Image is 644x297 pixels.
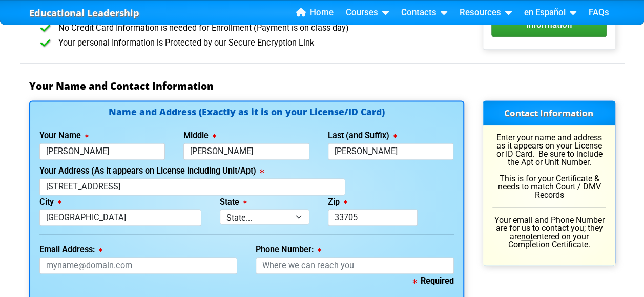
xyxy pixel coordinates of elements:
[183,143,309,160] input: Middle Name
[328,198,347,206] label: Zip
[256,257,454,274] input: Where we can reach you
[39,178,346,195] input: 123 Street Name
[413,276,454,286] b: Required
[46,21,464,36] li: No Credit Card Information is needed for Enrollment (Payment is on class day)
[39,257,238,274] input: myname@domain.com
[39,209,201,226] input: Tallahassee
[328,209,418,226] input: 33123
[39,132,89,140] label: Your Name
[220,198,247,206] label: State
[39,108,454,116] h4: Name and Address (Exactly as it is on your License/ID Card)
[29,80,615,92] h3: Your Name and Contact Information
[492,216,606,249] p: Your email and Phone Number are for us to contact you; they are entered on your Completion Certif...
[256,246,321,254] label: Phone Number:
[39,167,264,175] label: Your Address (As it appears on License including Unit/Apt)
[39,246,102,254] label: Email Address:
[397,5,451,20] a: Contacts
[455,5,516,20] a: Resources
[492,134,606,199] p: Enter your name and address as it appears on your License or ID Card. Be sure to include the Apt ...
[292,5,338,20] a: Home
[328,143,454,160] input: Last Name
[328,132,397,140] label: Last (and Suffix)
[29,5,139,22] a: Educational Leadership
[39,198,61,206] label: City
[183,132,216,140] label: Middle
[521,231,533,241] u: not
[39,143,165,160] input: First Name
[342,5,393,20] a: Courses
[520,5,580,20] a: en Español
[585,5,613,20] a: FAQs
[46,36,464,51] li: Your personal Information is Protected by our Secure Encryption Link
[483,101,615,125] h3: Contact Information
